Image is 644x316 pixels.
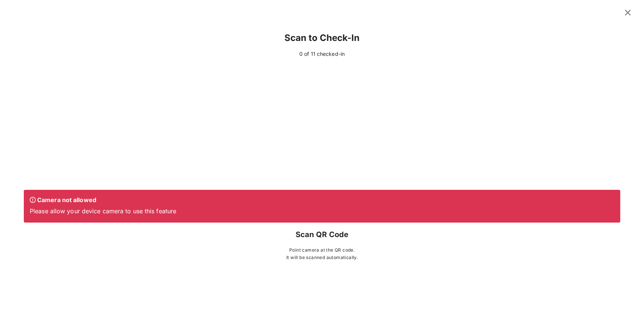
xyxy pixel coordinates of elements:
[24,254,620,261] p: It will be scanned automatically.
[30,207,614,215] p: Please allow your device camera to use this feature
[24,26,620,50] div: Scan to Check-In
[30,196,614,204] p: Camera not allowed
[24,246,620,254] p: Point camera at the QR code.
[24,229,620,240] p: Scan QR Code
[24,50,620,58] div: 0 of 11 checked-in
